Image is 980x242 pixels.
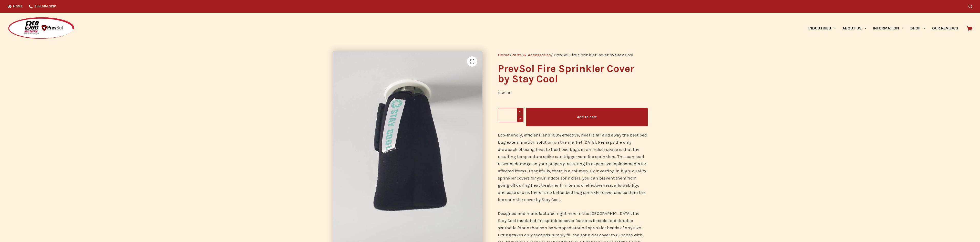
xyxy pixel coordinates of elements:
a: Our Reviews [929,13,961,44]
input: Product quantity [498,108,523,122]
span: $ [498,90,500,95]
nav: Breadcrumb [498,51,648,58]
a: Industries [805,13,839,44]
a: About Us [839,13,870,44]
img: Prevsol/Bed Bug Heat Doctor [8,17,75,40]
a: Information [870,13,907,44]
p: Eco-friendly, efficient, and 100% effective, heat is far and away the best bed bug extermination ... [498,131,648,203]
a: PrevSol Fire Sprinkler Cover by Stay Cool [333,148,482,153]
button: Search [968,5,972,8]
a: Shop [907,13,929,44]
button: Add to cart [526,108,648,126]
bdi: 68.00 [498,90,512,95]
nav: Primary [805,13,961,44]
a: Parts & Accessories [511,52,551,57]
a: Home [498,52,510,57]
h1: PrevSol Fire Sprinkler Cover by Stay Cool [498,64,648,84]
a: View full-screen image gallery [467,56,477,67]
